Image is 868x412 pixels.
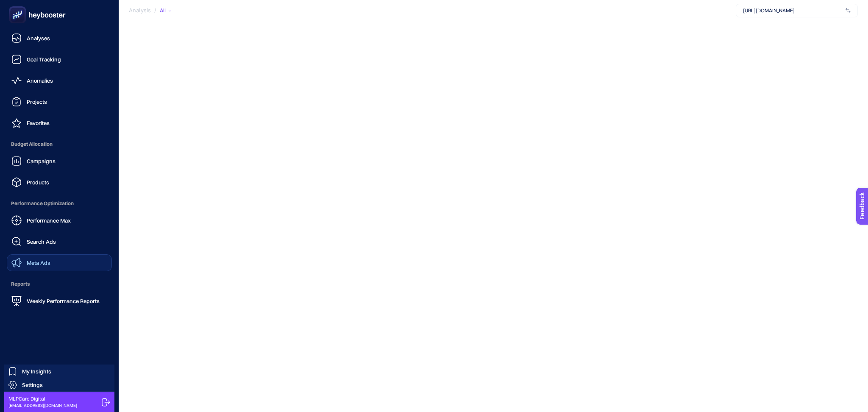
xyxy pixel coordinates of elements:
[27,98,47,105] span: Projects
[7,114,112,131] a: Favorites
[8,395,77,402] span: MLPCare Digital
[7,30,112,47] a: Analyses
[27,77,53,84] span: Anomalies
[129,7,151,14] span: Analysis
[7,51,112,68] a: Goal Tracking
[7,212,112,229] a: Performance Max
[8,402,77,409] span: [EMAIL_ADDRESS][DOMAIN_NAME]
[160,7,172,14] div: All
[4,365,114,378] a: My Insights
[27,259,50,266] span: Meta Ads
[7,153,112,170] a: Campaigns
[27,35,50,42] span: Analyses
[7,174,112,191] a: Products
[7,195,112,212] span: Performance Optimization
[7,276,112,292] span: Reports
[27,120,50,126] span: Favorites
[27,158,56,164] span: Campaigns
[27,217,71,224] span: Performance Max
[7,233,112,250] a: Search Ads
[27,179,49,186] span: Products
[22,381,43,388] span: Settings
[7,136,112,153] span: Budget Allocation
[27,238,56,245] span: Search Ads
[27,56,61,63] span: Goal Tracking
[154,7,156,14] span: /
[7,292,112,309] a: Weekly Performance Reports
[7,72,112,89] a: Anomalies
[846,6,851,15] img: svg%3e
[7,254,112,271] a: Meta Ads
[5,3,32,9] span: Feedback
[22,368,51,375] span: My Insights
[743,7,842,14] span: [URL][DOMAIN_NAME]
[7,93,112,110] a: Projects
[27,298,100,304] span: Weekly Performance Reports
[4,378,114,392] a: Settings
